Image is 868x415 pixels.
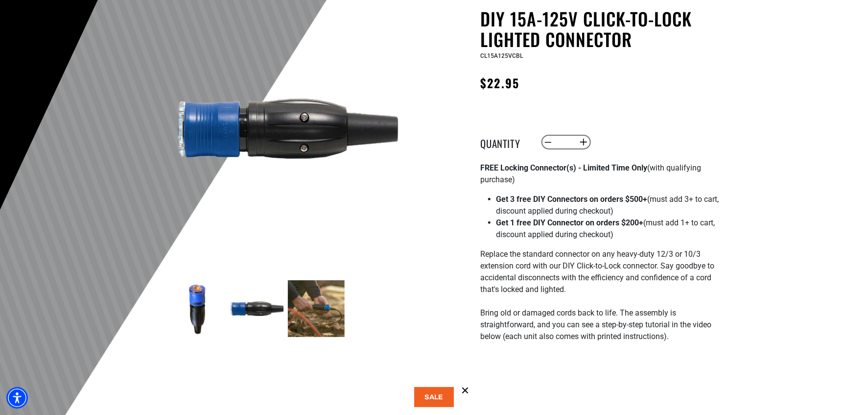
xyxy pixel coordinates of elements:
[496,195,648,204] strong: Get 3 free DIY Connectors on orders $500+
[6,387,28,409] div: Accessibility Menu
[496,218,644,227] strong: Get 1 free DIY Connector on orders $200+
[481,52,523,59] span: CL15A125VCBL
[481,136,530,148] label: Quantity
[481,8,721,49] h1: DIY 15A-125V Click-to-Lock Lighted Connector
[496,218,715,239] span: (must add 1+ to cart, discount applied during checkout)
[481,248,721,354] p: Replace the standard connector on any heavy-duty 12/3 or 10/3 extension cord with our DIY Click-t...
[481,163,648,172] strong: FREE Locking Connector(s) - Limited Time Only
[481,163,702,184] span: (with qualifying purchase)
[496,195,719,216] span: (must add 3+ to cart, discount applied during checkout)
[481,74,519,92] span: $22.95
